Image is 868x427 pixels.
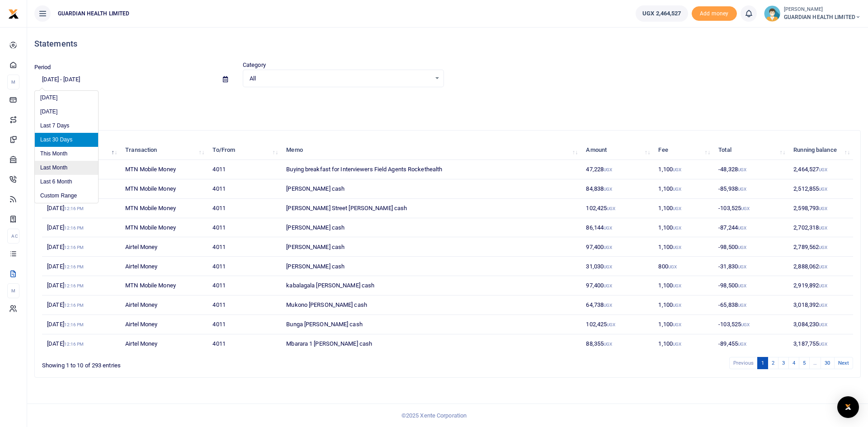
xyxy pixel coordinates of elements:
small: UGX [673,187,681,192]
a: Add money [692,9,737,16]
small: UGX [607,322,615,327]
span: UGX 2,464,527 [642,9,681,18]
small: UGX [819,342,827,347]
td: 2,888,062 [788,257,853,276]
small: UGX [668,264,677,269]
td: 4011 [208,257,281,276]
div: Showing 1 to 10 of 293 entries [42,356,377,370]
small: UGX [738,283,746,288]
small: UGX [741,322,750,327]
small: UGX [673,167,681,172]
small: UGX [738,225,746,230]
li: This Month [35,147,98,161]
li: [DATE] [35,91,98,105]
td: -89,455 [713,334,788,353]
img: logo-small [8,9,19,19]
li: Ac [7,229,19,244]
small: UGX [604,264,612,269]
small: UGX [738,264,746,269]
td: 1,100 [653,179,713,199]
img: profile-user [764,5,780,22]
td: [PERSON_NAME] cash [281,237,581,257]
li: M [7,283,19,298]
a: profile-user [PERSON_NAME] GUARDIAN HEALTH LIMITED [764,5,861,22]
small: 12:16 PM [64,303,84,308]
td: 2,919,892 [788,276,853,296]
td: -85,938 [713,179,788,199]
td: -103,525 [713,315,788,334]
li: Wallet ballance [632,5,691,22]
td: 4011 [208,199,281,218]
th: Transaction: activate to sort column ascending [120,141,208,160]
td: 4011 [208,296,281,315]
small: UGX [604,283,612,288]
a: 1 [757,357,768,369]
td: MTN Mobile Money [120,199,208,218]
small: UGX [738,303,746,308]
small: UGX [673,225,681,230]
td: [DATE] [42,257,120,276]
td: Bunga [PERSON_NAME] cash [281,315,581,334]
td: 1,100 [653,315,713,334]
a: 2 [768,357,778,369]
td: 84,838 [581,179,653,199]
td: 4011 [208,315,281,334]
td: -87,244 [713,218,788,238]
small: UGX [819,303,827,308]
small: UGX [604,225,612,230]
small: UGX [673,206,681,211]
td: Buying breakfast for Interviewers Field Agents Rockethealth [281,160,581,179]
td: 4011 [208,334,281,353]
small: UGX [819,187,827,192]
small: UGX [738,187,746,192]
h4: Statements [34,39,861,49]
td: 88,355 [581,334,653,353]
td: 2,702,318 [788,218,853,238]
p: Download [34,98,861,108]
a: UGX 2,464,527 [636,5,688,22]
a: 3 [778,357,789,369]
td: Airtel Money [120,257,208,276]
small: UGX [738,342,746,347]
a: 5 [799,357,810,369]
th: Running balance: activate to sort column ascending [788,141,853,160]
td: 800 [653,257,713,276]
li: Last 6 Month [35,175,98,189]
td: -65,838 [713,296,788,315]
small: UGX [673,245,681,250]
span: Add money [692,6,737,21]
td: [DATE] [42,315,120,334]
li: Last 30 Days [35,133,98,147]
small: UGX [819,264,827,269]
input: select period [34,72,216,87]
td: 64,738 [581,296,653,315]
small: UGX [819,322,827,327]
td: [DATE] [42,237,120,257]
td: 4011 [208,276,281,296]
td: Mbarara 1 [PERSON_NAME] cash [281,334,581,353]
li: Last 7 Days [35,119,98,133]
small: UGX [819,283,827,288]
th: Memo: activate to sort column ascending [281,141,581,160]
small: 12:16 PM [64,264,84,269]
td: 4011 [208,237,281,257]
span: GUARDIAN HEALTH LIMITED [784,13,861,21]
td: -48,328 [713,160,788,179]
small: UGX [607,206,615,211]
small: 12:16 PM [64,245,84,250]
span: GUARDIAN HEALTH LIMITED [54,9,133,18]
td: [DATE] [42,296,120,315]
td: 1,100 [653,296,713,315]
small: [PERSON_NAME] [784,6,861,14]
small: UGX [741,206,750,211]
td: [PERSON_NAME] cash [281,218,581,238]
td: [PERSON_NAME] cash [281,257,581,276]
small: UGX [673,322,681,327]
small: UGX [604,303,612,308]
li: [DATE] [35,105,98,119]
li: Custom Range [35,189,98,203]
td: 97,400 [581,237,653,257]
td: 2,464,527 [788,160,853,179]
td: 86,144 [581,218,653,238]
td: [DATE] [42,199,120,218]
